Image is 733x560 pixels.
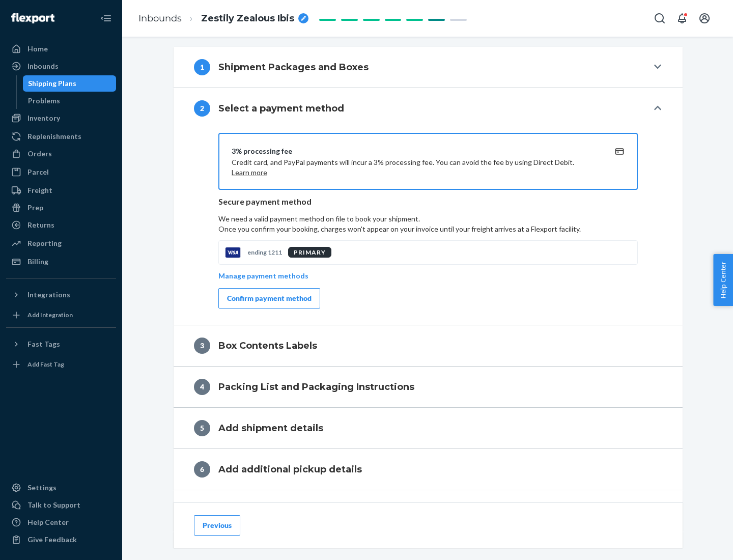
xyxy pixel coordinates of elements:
a: Problems [23,93,117,109]
h4: Add shipment details [218,422,323,435]
a: Orders [6,146,116,162]
div: 5 [194,420,210,436]
h4: Packing List and Packaging Instructions [218,380,414,394]
a: Inventory [6,110,116,126]
div: Give Feedback [27,535,77,545]
p: Secure payment method [218,196,638,208]
a: Add Integration [6,307,116,323]
a: Replenishments [6,128,116,145]
a: Billing [6,254,116,270]
p: Credit card, and PayPal payments will incur a 3% processing fee. You can avoid the fee by using D... [232,157,600,178]
p: ending 1211 [247,248,282,257]
div: Fast Tags [27,339,60,349]
div: 3% processing fee [232,146,600,156]
a: Prep [6,200,116,216]
button: Help Center [713,254,733,306]
button: 5Add shipment details [174,408,683,449]
p: Once you confirm your booking, charges won't appear on your invoice until your freight arrives at... [218,224,638,234]
div: Settings [27,483,57,493]
a: Help Center [6,514,116,530]
div: 6 [194,461,210,478]
div: PRIMARY [288,247,331,258]
a: Talk to Support [6,497,116,513]
h4: Add additional pickup details [218,463,362,476]
button: Previous [194,515,240,536]
button: Integrations [6,287,116,303]
div: Orders [27,149,52,159]
button: 6Add additional pickup details [174,449,683,490]
div: Problems [28,96,60,106]
div: Freight [27,185,52,195]
span: Zestily Zealous Ibis [201,12,294,25]
div: Reporting [27,238,62,248]
ol: breadcrumbs [130,4,317,34]
div: Inventory [27,113,60,123]
button: Give Feedback [6,531,116,548]
h4: Select a payment method [218,102,344,115]
a: Freight [6,182,116,199]
div: 2 [194,100,210,117]
button: 2Select a payment method [174,88,683,129]
button: Confirm payment method [218,288,320,309]
div: Add Integration [27,311,73,319]
button: Fast Tags [6,336,116,352]
button: 1Shipment Packages and Boxes [174,47,683,88]
a: Parcel [6,164,116,180]
div: 1 [194,59,210,75]
a: Inbounds [6,58,116,74]
div: Returns [27,220,54,230]
div: 3 [194,338,210,354]
div: Inbounds [27,61,59,71]
button: 3Box Contents Labels [174,325,683,366]
a: Shipping Plans [23,75,117,92]
div: Talk to Support [27,500,80,510]
div: Billing [27,257,48,267]
h4: Shipment Packages and Boxes [218,61,369,74]
button: Open Search Box [650,8,670,29]
a: Settings [6,480,116,496]
p: Manage payment methods [218,271,308,281]
div: 4 [194,379,210,395]
div: Prep [27,203,43,213]
button: 4Packing List and Packaging Instructions [174,367,683,407]
a: Returns [6,217,116,233]
a: Reporting [6,235,116,251]
div: Home [27,44,48,54]
div: Help Center [27,517,69,527]
p: We need a valid payment method on file to book your shipment. [218,214,638,234]
h4: Box Contents Labels [218,339,317,352]
div: Replenishments [27,131,81,142]
img: Flexport logo [11,13,54,23]
button: 7Shipping Quote [174,490,683,531]
div: Parcel [27,167,49,177]
a: Home [6,41,116,57]
button: Learn more [232,167,267,178]
div: Shipping Plans [28,78,76,89]
button: Open notifications [672,8,692,29]
div: Integrations [27,290,70,300]
div: Confirm payment method [227,293,312,303]
button: Open account menu [694,8,715,29]
button: Close Navigation [96,8,116,29]
a: Inbounds [138,13,182,24]
div: Add Fast Tag [27,360,64,369]
a: Add Fast Tag [6,356,116,373]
